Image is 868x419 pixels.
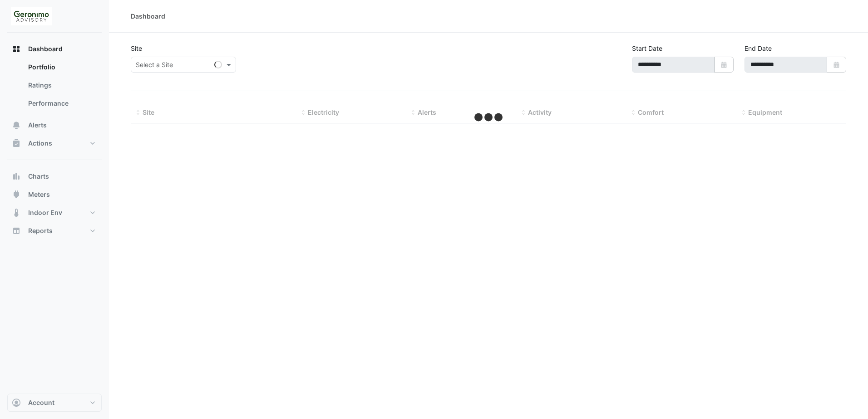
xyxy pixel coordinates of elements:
button: Alerts [7,116,102,134]
a: Portfolio [21,58,102,76]
a: Ratings [21,76,102,94]
span: Charts [28,172,49,181]
span: Reports [28,226,53,235]
app-icon: Charts [12,172,21,181]
app-icon: Indoor Env [12,208,21,217]
app-icon: Reports [12,226,21,235]
span: Activity [528,108,552,116]
span: Meters [28,190,50,199]
button: Reports [7,222,102,240]
button: Actions [7,134,102,152]
label: Site [131,44,142,53]
span: Alerts [418,108,436,116]
span: Account [28,398,54,407]
button: Account [7,394,102,412]
div: Dashboard [131,11,165,21]
span: Alerts [28,121,47,130]
span: Site [143,108,154,116]
app-icon: Alerts [12,121,21,130]
app-icon: Actions [12,139,21,148]
div: Dashboard [7,58,102,116]
span: Comfort [638,108,664,116]
button: Indoor Env [7,204,102,222]
app-icon: Meters [12,190,21,199]
img: Company Logo [11,7,52,25]
span: Electricity [308,108,339,116]
label: End Date [745,44,772,53]
app-icon: Dashboard [12,44,21,54]
span: Actions [28,139,52,148]
span: Indoor Env [28,208,62,217]
a: Performance [21,94,102,112]
span: Equipment [748,108,782,116]
span: Dashboard [28,44,63,54]
button: Dashboard [7,40,102,58]
button: Charts [7,167,102,185]
button: Meters [7,185,102,204]
label: Start Date [632,44,662,53]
